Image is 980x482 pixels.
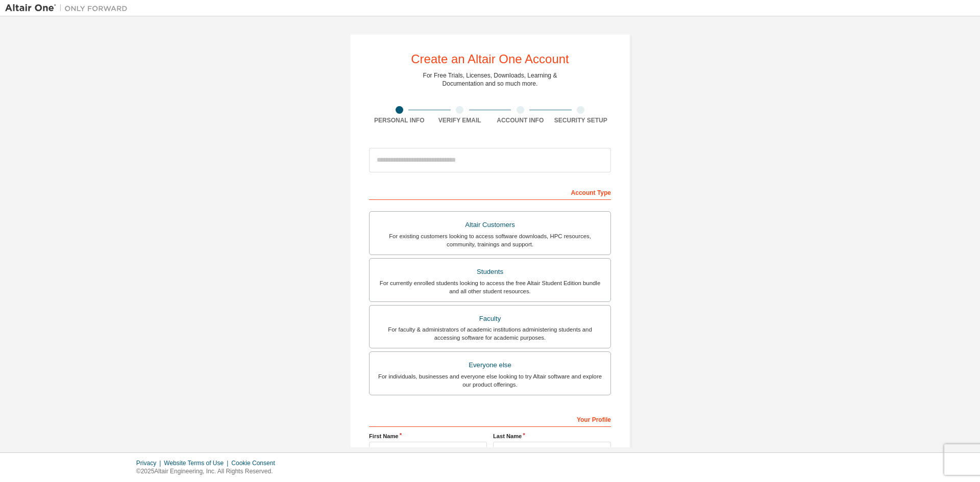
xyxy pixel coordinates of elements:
div: For currently enrolled students looking to access the free Altair Student Edition bundle and all ... [376,279,604,295]
div: For faculty & administrators of academic institutions administering students and accessing softwa... [376,325,604,342]
div: For individuals, businesses and everyone else looking to try Altair software and explore our prod... [376,372,604,389]
div: Students [376,265,604,279]
label: Last Name [493,432,611,440]
div: Altair Customers [376,218,604,232]
div: Website Terms of Use [164,459,231,467]
p: © 2025 Altair Engineering, Inc. All Rights Reserved. [136,467,281,476]
div: For existing customers looking to access software downloads, HPC resources, community, trainings ... [376,232,604,248]
div: Verify Email [430,116,491,124]
img: Altair One [5,3,133,13]
div: Account Info [490,116,551,124]
div: Faculty [376,312,604,326]
div: Create an Altair One Account [411,53,569,65]
div: Security Setup [551,116,611,124]
div: Account Type [369,184,611,200]
div: Cookie Consent [231,459,281,467]
div: Personal Info [369,116,430,124]
div: Privacy [136,459,164,467]
div: For Free Trials, Licenses, Downloads, Learning & Documentation and so much more. [423,71,557,88]
div: Your Profile [369,411,611,427]
label: First Name [369,432,487,440]
div: Everyone else [376,358,604,372]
